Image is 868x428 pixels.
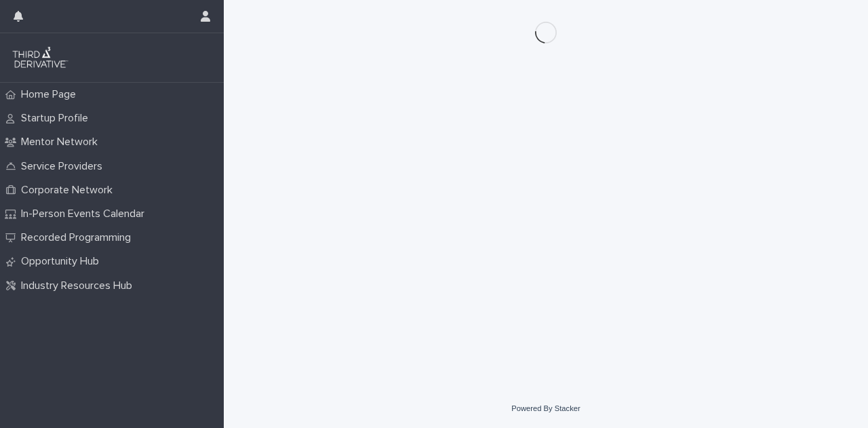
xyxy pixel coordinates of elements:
[16,255,110,268] p: Opportunity Hub
[16,279,143,292] p: Industry Resources Hub
[16,208,155,220] p: In-Person Events Calendar
[16,88,87,101] p: Home Page
[16,160,113,173] p: Service Providers
[16,184,123,197] p: Corporate Network
[16,231,142,244] p: Recorded Programming
[16,112,99,125] p: Startup Profile
[11,44,70,71] img: q0dI35fxT46jIlCv2fcp
[511,404,580,412] a: Powered By Stacker
[16,136,108,149] p: Mentor Network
